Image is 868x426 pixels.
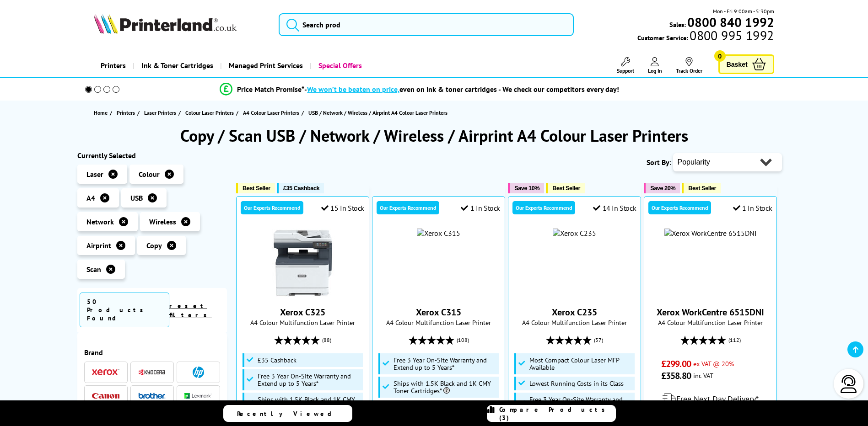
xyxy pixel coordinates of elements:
[664,229,757,238] img: Xerox WorkCentre 6515DNI
[461,203,500,213] div: 1 In Stock
[236,183,275,193] button: Best Seller
[546,183,585,193] button: Best Seller
[512,201,575,214] div: Our Experts Recommend
[676,57,702,74] a: Track Order
[661,370,691,382] span: £358.80
[141,54,213,77] span: Ink & Toner Cartridges
[377,201,439,214] div: Our Experts Recommend
[84,348,221,357] span: Brand
[237,410,341,418] span: Recently Viewed
[649,318,772,327] span: A4 Colour Multifunction Laser Printer
[377,318,500,327] span: A4 Colour Multifunction Laser Printer
[657,306,764,318] a: Xerox WorkCentre 6515DNI
[220,54,310,77] a: Managed Print Services
[593,203,636,213] div: 14 In Stock
[553,229,596,238] img: Xerox C235
[669,20,686,29] span: Sales:
[184,367,212,378] a: HP
[243,108,299,117] span: A4 Colour Laser Printers
[304,85,619,94] div: - even on ink & toner cartridges - We check our competitors every day!
[77,125,791,146] h1: Copy / Scan USB / Network / Wireless / Airprint A4 Colour Laser Printers
[185,108,234,117] span: Colour Laser Printers
[644,183,680,193] button: Save 20%
[687,14,774,31] b: 0800 840 1992
[714,50,726,62] span: 0
[144,108,178,117] a: Laser Printers
[223,405,352,422] a: Recently Viewed
[169,302,212,319] a: reset filters
[258,373,361,387] span: Free 3 Year On-Site Warranty and Extend up to 5 Years*
[133,54,220,77] a: Ink & Toner Cartridges
[277,183,324,193] button: £35 Cashback
[92,390,119,402] a: Canon
[394,357,497,371] span: Free 3 Year On-Site Warranty and Extend up to 5 Years*
[77,151,227,160] div: Currently Selected
[513,318,636,327] span: A4 Colour Multifunction Laser Printer
[617,67,634,74] span: Support
[647,158,671,167] span: Sort By:
[130,193,143,202] span: USB
[283,185,319,192] span: £35 Cashback
[280,306,325,318] a: Xerox C325
[552,306,597,318] a: Xerox C235
[529,357,633,371] span: Most Compact Colour Laser MFP Available
[86,217,114,226] span: Network
[279,13,574,36] input: Search prod
[258,357,297,364] span: £35 Cashback
[648,67,662,74] span: Log In
[529,396,633,410] span: Free 3 Year On-Site Warranty and Extend up to 5 Years*
[617,57,634,74] a: Support
[637,31,774,42] span: Customer Service:
[457,331,469,349] span: (108)
[94,14,267,36] a: Printerland Logo
[117,108,137,117] a: Printers
[92,369,119,375] img: Xerox
[693,359,734,368] span: ex VAT @ 20%
[594,331,603,349] span: (57)
[688,31,774,40] span: 0800 995 1992
[138,369,166,376] img: Kyocera
[86,241,111,250] span: Airprint
[258,396,361,410] span: Ships with 1.5K Black and 1K CMY Toner Cartridges*
[243,108,302,117] a: A4 Colour Laser Printers
[650,185,675,192] span: Save 20%
[138,367,166,378] a: Kyocera
[184,393,212,399] img: Lexmark
[416,306,461,318] a: Xerox C315
[184,390,212,402] a: Lexmark
[307,85,399,94] span: We won’t be beaten on price,
[529,380,624,387] span: Lowest Running Costs in its Class
[649,386,772,412] div: modal_delivery
[73,81,767,97] li: modal_Promise
[487,405,616,422] a: Compare Products (3)
[322,331,331,349] span: (88)
[269,290,337,299] a: Xerox C325
[185,108,236,117] a: Colour Laser Printers
[241,318,364,327] span: A4 Colour Multifunction Laser Printer
[417,229,460,238] img: Xerox C315
[149,217,176,226] span: Wireless
[713,7,774,16] span: Mon - Fri 9:00am - 5:30pm
[733,203,772,213] div: 1 In Stock
[648,57,662,74] a: Log In
[94,14,237,34] img: Printerland Logo
[321,203,364,213] div: 15 In Stock
[146,241,162,250] span: Copy
[269,229,337,297] img: Xerox C325
[499,405,615,422] span: Compare Products (3)
[552,185,580,192] span: Best Seller
[308,109,447,116] span: USB / Network / Wireless / Airprint A4 Colour Laser Printers
[728,331,741,349] span: (112)
[648,201,711,214] div: Our Experts Recommend
[394,380,497,394] span: Ships with 1.5K Black and 1K CMY Toner Cartridges*
[86,193,95,202] span: A4
[237,85,304,94] span: Price Match Promise*
[144,108,176,117] span: Laser Printers
[840,375,858,393] img: user-headset-light.svg
[94,108,110,117] a: Home
[86,170,103,179] span: Laser
[686,18,774,27] a: 0800 840 1992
